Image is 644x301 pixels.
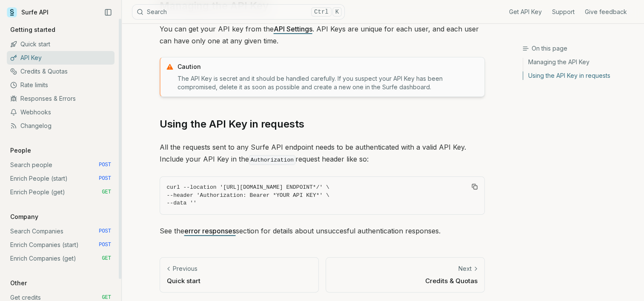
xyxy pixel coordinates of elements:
[7,213,42,221] p: Company
[7,146,34,155] p: People
[7,238,114,252] a: Enrich Companies (start) POST
[311,7,332,17] kbd: Ctrl
[7,105,114,119] a: Webhooks
[274,25,312,33] a: API Settings
[102,6,114,19] button: Collapse Sidebar
[173,264,197,273] p: Previous
[7,119,114,133] a: Changelog
[585,8,627,16] a: Give feedback
[7,252,114,265] a: Enrich Companies (get) GET
[160,257,319,292] a: PreviousQuick start
[102,189,111,196] span: GET
[160,23,485,47] p: You can get your API key from the . API Keys are unique for each user, and each user can have onl...
[7,158,114,172] a: Search people POST
[99,162,111,168] span: POST
[7,172,114,185] a: Enrich People (start) POST
[184,227,236,235] a: error responses
[552,8,575,16] a: Support
[326,257,485,292] a: NextCredits & Quotas
[7,78,114,92] a: Rate limits
[99,175,111,182] span: POST
[468,180,481,193] button: Copy Text
[249,155,295,165] code: Authorization
[332,7,342,17] kbd: K
[99,228,111,235] span: POST
[177,74,479,91] p: The API Key is secret and it should be handled carefully. If you suspect your API Key has been co...
[160,117,304,131] a: Using the API Key in requests
[99,241,111,248] span: POST
[177,62,479,71] p: Caution
[7,65,114,78] a: Credits & Quotas
[7,279,30,287] p: Other
[132,4,345,20] button: SearchCtrlK
[333,276,478,285] p: Credits & Quotas
[160,225,485,237] p: See the section for details about unsuccesful authentication responses.
[7,185,114,199] a: Enrich People (get) GET
[167,276,312,285] p: Quick start
[7,224,114,238] a: Search Companies POST
[167,184,478,207] code: curl --location '[URL][DOMAIN_NAME] ENDPOINT*/' \ --header 'Authorization: Bearer *YOUR API KEY*'...
[523,58,637,69] a: Managing the API Key
[160,141,485,166] p: All the requests sent to any Surfe API endpoint needs to be authenticated with a valid API Key. I...
[7,92,114,105] a: Responses & Errors
[7,51,114,65] a: API Key
[7,26,59,34] p: Getting started
[458,264,472,273] p: Next
[7,37,114,51] a: Quick start
[102,255,111,262] span: GET
[523,69,637,80] a: Using the API Key in requests
[102,294,111,301] span: GET
[522,44,637,53] h3: On this page
[7,6,49,19] a: Surfe API
[509,8,542,16] a: Get API Key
